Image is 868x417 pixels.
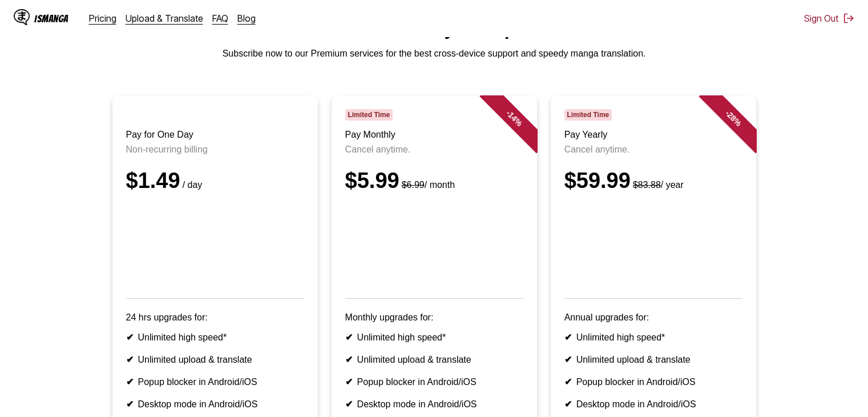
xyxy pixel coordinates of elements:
[180,180,203,190] small: / day
[212,13,228,24] a: FAQ
[564,355,572,364] b: ✔
[479,84,548,153] div: - 14 %
[126,13,203,24] a: Upload & Translate
[843,13,854,24] img: Sign out
[345,399,353,409] b: ✔
[126,145,304,155] p: Non-recurring billing
[126,332,134,342] b: ✔
[345,377,353,387] b: ✔
[345,207,523,282] iframe: PayPal
[564,169,742,193] div: $59.99
[633,180,661,190] s: $83.88
[126,169,304,193] div: $1.49
[126,399,304,410] li: Desktop mode in Android/iOS
[402,180,425,190] s: $6.99
[345,399,523,410] li: Desktop mode in Android/iOS
[9,49,859,59] p: Subscribe now to our Premium services for the best cross-device support and speedy manga translat...
[345,109,393,121] span: Limited Time
[126,354,304,365] li: Unlimited upload & translate
[699,84,767,153] div: - 28 %
[564,332,572,342] b: ✔
[564,332,742,343] li: Unlimited high speed*
[564,354,742,365] li: Unlimited upload & translate
[126,332,304,343] li: Unlimited high speed*
[564,399,572,409] b: ✔
[345,376,523,387] li: Popup blocker in Android/iOS
[564,130,742,140] h3: Pay Yearly
[345,312,523,323] p: Monthly upgrades for:
[14,9,30,25] img: IsManga Logo
[345,354,523,365] li: Unlimited upload & translate
[564,377,572,387] b: ✔
[399,180,455,190] small: / month
[564,145,742,155] p: Cancel anytime.
[237,13,256,24] a: Blog
[14,9,89,27] a: IsManga LogoIsManga
[126,376,304,387] li: Popup blocker in Android/iOS
[564,312,742,323] p: Annual upgrades for:
[126,312,304,323] p: 24 hrs upgrades for:
[631,180,684,190] small: / year
[89,13,116,24] a: Pricing
[564,376,742,387] li: Popup blocker in Android/iOS
[126,377,134,387] b: ✔
[34,13,68,24] div: IsManga
[126,399,134,409] b: ✔
[564,109,612,121] span: Limited Time
[126,207,304,282] iframe: PayPal
[804,13,854,24] button: Sign Out
[345,130,523,140] h3: Pay Monthly
[345,169,523,193] div: $5.99
[126,355,134,364] b: ✔
[126,130,304,140] h3: Pay for One Day
[564,399,742,410] li: Desktop mode in Android/iOS
[345,332,353,342] b: ✔
[345,145,523,155] p: Cancel anytime.
[345,355,353,364] b: ✔
[345,332,523,343] li: Unlimited high speed*
[564,207,742,282] iframe: PayPal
